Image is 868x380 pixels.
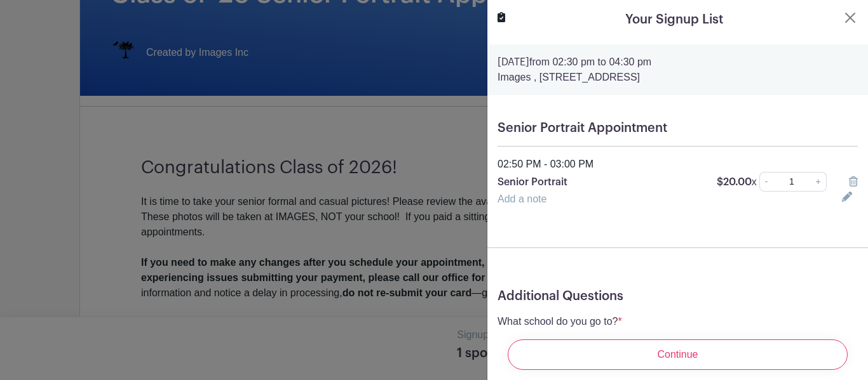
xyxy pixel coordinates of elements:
strong: [DATE] [498,57,529,67]
button: Close [843,10,858,25]
p: What school do you go to? [498,314,622,329]
a: + [811,172,827,192]
p: $20.00 [717,174,757,190]
p: from 02:30 pm to 04:30 pm [498,55,858,70]
h5: Your Signup List [625,10,723,29]
input: Continue [508,339,848,370]
p: Senior Portrait [498,174,702,190]
p: Images , [STREET_ADDRESS] [498,70,858,85]
span: x [752,176,757,187]
h5: Senior Portrait Appointment [498,121,858,136]
a: Add a note [498,193,546,204]
div: 02:50 PM - 03:00 PM [490,157,865,172]
h5: Additional Questions [498,289,858,304]
a: - [759,172,773,192]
